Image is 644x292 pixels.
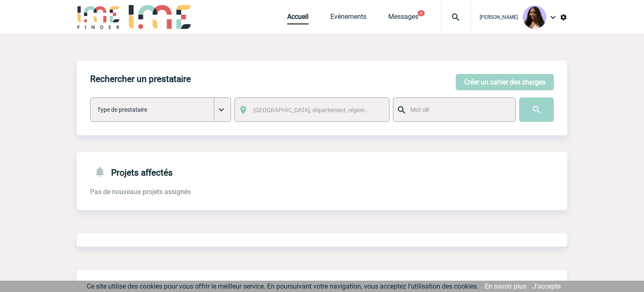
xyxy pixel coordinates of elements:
span: Pas de nouveaux projets assignés [90,188,191,196]
img: notifications-24-px-g.png [93,166,111,178]
h4: Rechercher un prestataire [90,74,191,84]
a: J'accepte [532,282,561,290]
input: Submit [519,97,554,122]
a: Accueil [287,13,309,24]
img: 131234-0.jpg [523,5,546,29]
img: IME-Finder [77,5,120,29]
span: [PERSON_NAME] [480,14,518,20]
a: Evénements [330,13,366,24]
a: En savoir plus [485,282,526,290]
span: Ce site utilise des cookies pour vous offrir le meilleur service. En poursuivant votre navigation... [87,282,478,290]
a: Messages [388,13,418,24]
h4: Projets affectés [90,166,173,178]
span: [GEOGRAPHIC_DATA], département, région... [253,107,370,113]
button: 6 [418,10,425,16]
input: Mot clé [408,104,508,115]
